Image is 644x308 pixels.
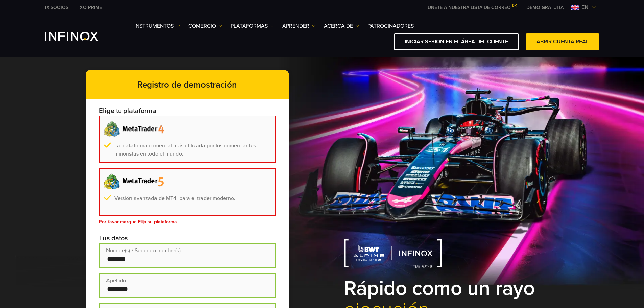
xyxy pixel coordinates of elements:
font: Registro de demostración [137,79,237,90]
a: ABRIR CUENTA REAL [526,33,599,50]
font: Tus datos [99,234,128,242]
font: COMERCIO [188,23,216,29]
a: Aprender [282,22,315,30]
a: MENÚ INFINOX [521,4,569,11]
font: Aprender [282,23,309,29]
a: PATROCINADORES [367,22,414,30]
font: ACERCA DE [324,23,353,29]
a: INICIAR SESIÓN EN EL ÁREA DEL CLIENTE [394,33,519,50]
a: PLATAFORMAS [231,22,274,30]
font: en [581,4,589,11]
a: ACERCA DE [324,22,359,30]
font: INICIAR SESIÓN EN EL ÁREA DEL CLIENTE [405,38,508,45]
a: COMERCIO [188,22,222,30]
font: ÚNETE A NUESTRA LISTA DE CORREO [428,5,511,10]
font: Elige tu plataforma [99,107,156,115]
a: INFINOX [73,4,107,11]
font: Por favor marque Elija su plataforma. [99,219,178,225]
font: Rápido como un rayo [344,276,535,301]
a: Instrumentos [134,22,180,30]
font: IXO PRIME [78,5,102,10]
font: ABRIR CUENTA REAL [536,38,589,45]
font: IX SOCIOS [45,5,68,10]
font: DEMO GRATUITA [526,5,564,10]
a: ÚNETE A NUESTRA LISTA DE CORREO [423,5,521,10]
font: PLATAFORMAS [231,23,268,29]
a: INFINOX [40,4,73,11]
a: Logotipo de INFINOX [45,32,114,41]
font: Instrumentos [134,23,174,29]
font: PATROCINADORES [367,23,414,29]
